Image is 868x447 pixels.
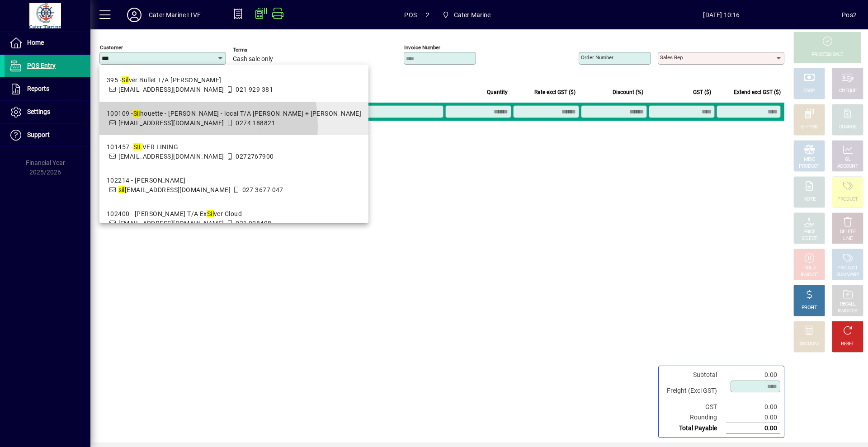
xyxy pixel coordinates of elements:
[439,7,495,23] span: Cater Marine
[133,110,140,117] em: Sil
[133,143,142,151] em: SIL
[233,47,287,53] span: Terms
[99,135,368,169] mat-option: 101457 - SILVER LINING
[233,56,273,63] span: Cash sale only
[5,101,90,123] a: Settings
[726,423,780,434] td: 0.00
[840,301,856,308] div: RECALL
[118,220,224,227] span: [EMAIL_ADDRESS][DOMAIN_NAME]
[803,196,815,203] div: NOTE
[803,88,815,94] div: CASH
[27,131,50,138] span: Support
[236,119,275,127] span: 0274 188821
[838,308,857,315] div: INVOICES
[837,163,858,170] div: ACCOUNT
[5,124,90,146] a: Support
[242,186,283,193] span: 027 3677 047
[803,229,816,235] div: PRICE
[662,380,726,402] td: Freight (Excl GST)
[99,169,368,202] mat-option: 102214 - Mr Steve MacKay
[726,402,780,412] td: 0.00
[149,8,201,22] div: Cater Marine LIVE
[613,87,643,97] span: Discount (%)
[5,32,90,54] a: Home
[534,87,576,97] span: Rate excl GST ($)
[236,153,274,160] span: 0272767900
[236,220,271,227] span: 021 908408
[799,163,819,170] div: PRODUCT
[454,8,491,22] span: Cater Marine
[843,235,852,242] div: LINE
[693,87,711,97] span: GST ($)
[100,44,123,51] mat-label: Customer
[27,85,49,92] span: Reports
[726,412,780,423] td: 0.00
[99,102,368,135] mat-option: 100109 - Silhouette - Jeff - local T/A Jeff Scott + Sharon Fowler
[27,39,44,46] span: Home
[734,87,781,97] span: Extend excl GST ($)
[118,153,224,160] span: [EMAIL_ADDRESS][DOMAIN_NAME]
[836,272,859,278] div: SUMMARY
[837,265,858,272] div: PRODUCT
[798,341,820,348] div: DISCOUNT
[811,52,843,58] div: PROCESS SALE
[581,54,613,61] mat-label: Order number
[118,86,224,93] span: [EMAIL_ADDRESS][DOMAIN_NAME]
[801,124,818,131] div: EFTPOS
[839,124,857,131] div: CHARGE
[107,109,361,118] div: 100109 - houette - [PERSON_NAME] - local T/A [PERSON_NAME] + [PERSON_NAME]
[207,210,214,217] em: Sil
[839,88,856,94] div: CHEQUE
[404,44,440,51] mat-label: Invoice number
[118,186,231,193] span: [EMAIL_ADDRESS][DOMAIN_NAME]
[801,272,817,278] div: INVOICE
[404,8,417,22] span: POS
[27,62,56,69] span: POS Entry
[5,78,90,100] a: Reports
[120,7,149,23] button: Profile
[726,370,780,380] td: 0.00
[837,196,858,203] div: PRODUCT
[107,75,273,85] div: 395 - ver Bullet T/A [PERSON_NAME]
[660,54,683,61] mat-label: Sales rep
[107,209,272,219] div: 102400 - [PERSON_NAME] T/A Ex ver Cloud
[841,341,854,348] div: RESET
[662,423,726,434] td: Total Payable
[662,370,726,380] td: Subtotal
[27,108,50,115] span: Settings
[804,156,815,163] div: MISC
[487,87,508,97] span: Quantity
[99,202,368,235] mat-option: 102400 - Janice Ahlers T/A Ex Silver Cloud
[662,402,726,412] td: GST
[601,8,842,22] span: [DATE] 10:16
[118,186,125,193] em: sil
[122,76,128,84] em: Sil
[802,305,817,311] div: PROFIT
[99,68,368,102] mat-option: 395 - Silver Bullet T/A Phillip John Dickins
[118,119,224,127] span: [EMAIL_ADDRESS][DOMAIN_NAME]
[802,235,817,242] div: SELECT
[845,156,851,163] div: GL
[107,142,274,152] div: 101457 - VER LINING
[426,8,429,22] span: 2
[236,86,273,93] span: 021 929 381
[842,8,857,22] div: Pos2
[803,265,815,272] div: HOLD
[107,176,283,185] div: 102214 - [PERSON_NAME]
[662,412,726,423] td: Rounding
[840,229,855,235] div: DELETE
